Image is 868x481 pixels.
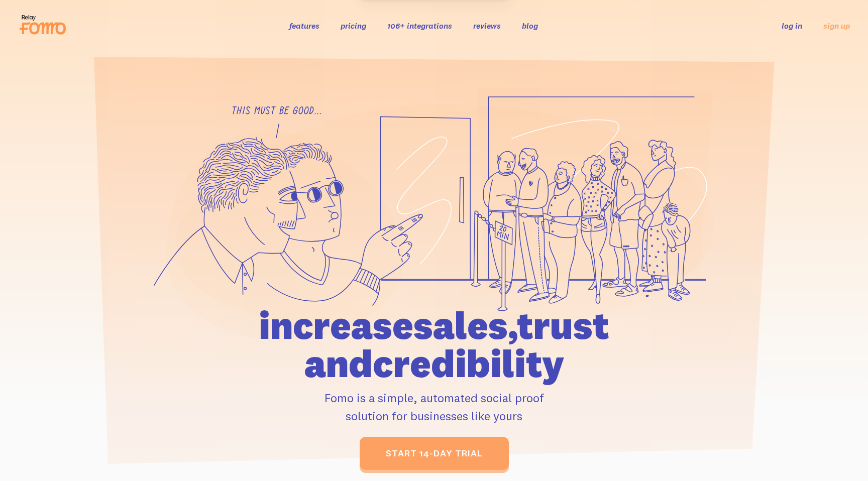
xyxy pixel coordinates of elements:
[289,21,319,31] a: features
[473,21,501,31] a: reviews
[201,389,667,425] p: Fomo is a simple, automated social proof solution for businesses like yours
[823,21,850,31] a: sign up
[522,21,538,31] a: blog
[387,21,452,31] a: 106+ integrations
[341,21,366,31] a: pricing
[782,21,802,31] a: log in
[201,306,667,383] h1: increase sales, trust and credibility
[360,437,509,470] a: start 14-day trial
